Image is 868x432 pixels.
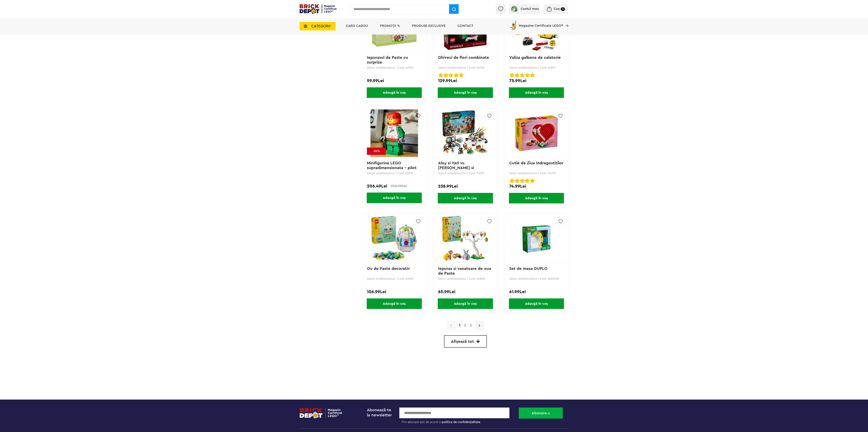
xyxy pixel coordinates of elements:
div: 65.99Lei [438,290,493,294]
p: Seturi emblematice | Cod: 40759 [509,172,564,175]
a: Produse exclusive [412,24,446,28]
span: Abonează-te la newsletter [367,408,392,417]
span: Adaugă în coș [509,193,564,203]
a: Adaugă în coș [363,87,426,98]
a: Pagina urmatoare [475,321,484,330]
img: Evaluare cu stele [520,73,525,77]
strong: 1 [457,323,462,327]
img: Evaluare cu stele [510,73,514,77]
img: Evaluare cu stele [525,178,530,183]
img: Evaluare cu stele [515,73,519,77]
a: Set de masa DUPLO [509,267,547,271]
a: Iepuras si vanatoare de oua de Paste [438,267,492,275]
div: 238.99Lei [438,184,493,188]
img: Evaluare cu stele [515,178,519,183]
img: Ou de Paste decorativ [370,215,418,263]
a: Adaugă în coș [505,193,568,203]
div: 106.99Lei [367,290,421,294]
span: CATEGORII [311,24,331,28]
a: Afișează tot [444,335,487,348]
span: Adaugă în coș [509,298,564,309]
a: Ghiveci de flori combinate [438,56,489,60]
img: Evaluare cu stele [530,73,535,77]
p: Seturi emblematice | Cod: 40764 [367,66,421,69]
span: Adaugă în coș [438,298,493,309]
span: 294.99Lei [391,184,407,188]
img: Aloy si Varl vs. Shell-Walker si Sawtooth [441,109,489,157]
img: Iepuras si vanatoare de oua de Paste [441,215,489,263]
a: PROMOȚII % [380,24,400,28]
img: Evaluare cu stele [438,73,443,77]
a: Cutie de Ziua Indragostitilor [509,161,563,165]
button: Abonare [519,408,563,419]
div: 74.99Lei [509,184,564,188]
p: Seturi emblematice | Cod: 77037 [438,172,493,175]
span: Adaugă în coș [367,193,422,203]
span: 206.49Lei [367,184,387,188]
p: Seturi emblematice | Cod: 40819 [367,172,421,175]
a: Valiza galbena de calatorie [509,56,561,60]
a: Contact [457,24,473,28]
div: 61.99Lei [509,290,564,294]
img: Minifigurina LEGO supradimensionata - pilot [370,109,418,157]
a: 3 [468,323,474,327]
img: Cutie de Ziua Indragostitilor [513,109,560,157]
div: 75.99Lei [509,79,564,83]
img: Evaluare cu stele [444,73,448,77]
img: Evaluare cu stele [530,178,535,183]
span: Magazine Certificate LEGO® [519,20,563,27]
a: Card Cadou [346,24,368,28]
img: Abonare [547,412,550,415]
p: Seturi emblematice | Cod: 40762 [438,66,493,69]
label: Prin abonare ești de acord cu . [399,418,516,424]
a: Adaugă în coș [434,87,497,98]
a: Magazine Certificate LEGO® [563,20,568,23]
img: Evaluare cu stele [459,73,464,77]
a: politica de confidențialitate [442,420,480,424]
p: Seturi emblematice | Cod: 40808 [438,277,493,280]
img: Evaluare cu stele [449,73,453,77]
span: Contul meu [521,7,539,11]
a: Adaugă în coș [434,298,497,309]
a: 2 [462,323,468,327]
span: Adaugă în coș [367,298,422,309]
a: Adaugă în coș [434,193,497,203]
a: Contul meu [510,7,539,11]
a: Adaugă în coș [505,87,568,98]
p: Seturi emblematice | Cod: 40816 [367,277,421,280]
a: Adaugă în coș [363,193,426,203]
img: footerlogo [300,408,343,419]
span: Adaugă în coș [438,87,493,98]
img: Evaluare cu stele [510,178,514,183]
a: Adaugă în coș [505,298,568,309]
span: Adaugă în coș [438,193,493,203]
img: Evaluare cu stele [525,73,530,77]
div: 129.99Lei [438,79,493,83]
p: Seturi emblematice | Cod: 40817 [509,66,564,69]
div: -30% [367,148,386,155]
p: Seturi emblematice | Cod: 8000581 [509,277,564,280]
a: Iepurasul de Paste cu surprize [367,56,409,64]
a: Ou de Paste decorativ [367,267,410,271]
a: Aloy si Varl vs. [PERSON_NAME] si Sawtooth [438,161,475,175]
a: Adaugă în coș [363,298,426,309]
small: 31 [561,7,565,11]
span: Adaugă în coș [367,87,422,98]
span: Adaugă în coș [509,87,564,98]
img: Evaluare cu stele [454,73,458,77]
span: Coș [554,7,560,11]
div: 99.99Lei [367,79,421,83]
a: Minifigurina LEGO supradimensionata - pilot [367,161,417,170]
img: Set de masa DUPLO [513,215,560,263]
span: Afișează tot [451,340,474,344]
img: Evaluare cu stele [520,178,525,183]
